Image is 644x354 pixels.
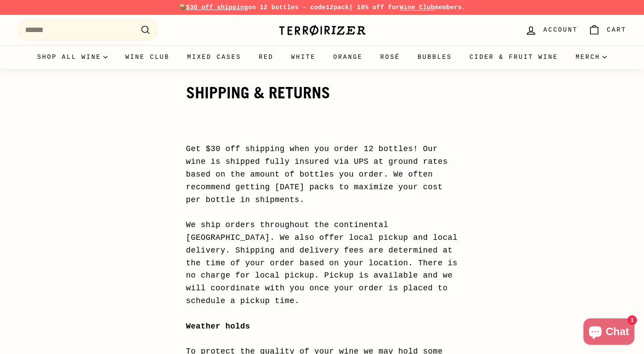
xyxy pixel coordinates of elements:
a: Wine Club [399,4,435,11]
span: Account [543,25,578,35]
a: Cider & Fruit Wine [461,45,567,69]
a: Wine Club [116,45,178,69]
strong: 12pack [326,4,349,11]
inbox-online-store-chat: Shopify online store chat [581,318,637,347]
a: Bubbles [409,45,461,69]
h1: Shipping & Returns [186,84,458,102]
a: Rosé [371,45,409,69]
strong: Weather holds [186,322,250,331]
summary: Shop all wine [29,45,117,69]
a: Account [520,17,583,43]
a: Mixed Cases [178,45,250,69]
a: White [282,45,324,69]
span: $30 off shipping [186,4,248,11]
a: Orange [324,45,371,69]
a: Cart [583,17,632,43]
a: Red [250,45,282,69]
summary: Merch [567,45,615,69]
span: Cart [607,25,626,35]
p: 📦 on 12 bottles - code | 10% off for members. [18,3,626,12]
